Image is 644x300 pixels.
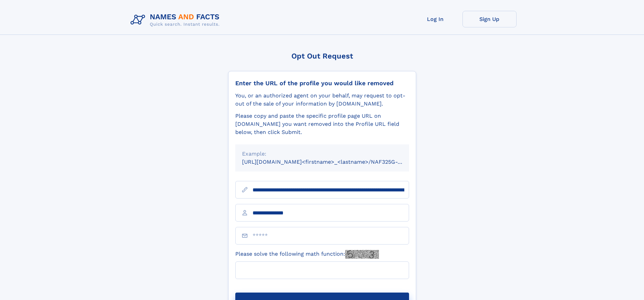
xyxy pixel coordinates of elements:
div: Please copy and paste the specific profile page URL on [DOMAIN_NAME] you want removed into the Pr... [235,112,409,136]
div: Example: [242,150,402,158]
div: You, or an authorized agent on your behalf, may request to opt-out of the sale of your informatio... [235,92,409,108]
a: Sign Up [462,11,517,27]
small: [URL][DOMAIN_NAME]<firstname>_<lastname>/NAF325G-xxxxxxxx [242,159,422,165]
label: Please solve the following math function: [235,250,379,259]
a: Log In [408,11,462,27]
div: Enter the URL of the profile you would like removed [235,79,409,87]
div: Opt Out Request [228,52,416,60]
img: Logo Names and Facts [128,11,225,29]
